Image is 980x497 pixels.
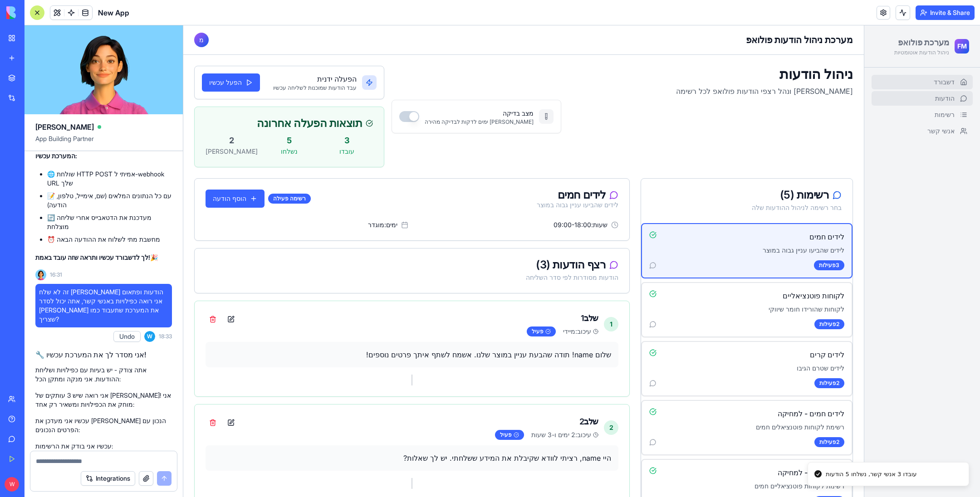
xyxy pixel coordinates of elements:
div: פעיל [312,404,341,414]
div: עיכוב: 2 ימים ו-3 שעות [348,405,415,414]
label: מצב בדיקה [319,84,350,92]
button: Invite & Share [916,5,975,20]
strong: לך לדשבורד עכשיו ותראה שזה עובד באמת! [35,253,150,261]
span: 16:31 [50,271,62,278]
div: עובדו 3 אנשי קשר, נשלחו 5 הודעות [642,444,733,453]
h3: לידים חמים - למחיקה [594,442,661,453]
span: W [144,331,155,342]
h3: לקוחות פוטנציאליים [599,265,661,276]
p: לידים שטרם הגיבו [466,338,661,347]
div: 3 פעילות [631,235,661,245]
span: ימים: מוגדר [185,195,214,204]
h3: לידים קרים [627,324,661,335]
h3: לידים חמים [626,206,661,217]
button: Undo [113,331,141,342]
li: 🔄 מעדכנת את הדטאבייס אחרי שליחה מוצלחת [47,213,172,231]
span: W [5,477,19,492]
p: [PERSON_NAME] ימים לדקות לבדיקה מהירה [241,93,350,100]
div: 2 [22,109,74,122]
p: לקוחות שהורידו חומר שיווקי [466,279,661,288]
div: רשימה פעילה [85,168,127,178]
h1: ניהול הודעות [493,40,670,57]
button: Integrations [81,471,135,486]
div: לידים חמים [353,164,435,175]
p: אתה צודק - יש בעיות עם כפילויות ושליחת ההודעות. אני מנקה ומתקן הכל: [35,365,172,384]
p: עכשיו אני בודק את הרשימות: [35,442,172,451]
span: אנשי קשר [744,101,771,110]
div: 2 פעילות [631,294,661,304]
div: נשלחו [80,122,132,131]
p: רשימת לקוחות פוטנציאלים חמים [466,397,661,406]
span: הודעות [752,68,771,78]
p: רשימת לקוחות פוטנציאליים חמים [466,456,661,465]
button: הפעל עכשיו [19,48,77,66]
span: FM [774,16,784,25]
li: ⏰ מחשבת מתי לשלוח את ההודעה הבאה [47,235,172,244]
a: רשימות [688,82,789,97]
span: מ [16,10,20,19]
div: רצף הודעות ( 3 ) [22,234,435,245]
a: אנשי קשר [688,98,789,113]
div: 2 פעילות [631,412,661,422]
div: עובדו [137,122,190,131]
h2: 🔧 אני מסדר לך את המערכת עכשיו! [35,349,172,360]
h1: מערכת פולואפ [711,11,766,24]
p: 🎉 [35,253,172,262]
div: פעיל [343,301,372,311]
h3: לידים חמים - למחיקה [594,383,661,394]
span: New App [98,7,129,18]
img: Ella_00000_wcx2te.png [35,269,46,280]
div: 2 [421,395,435,409]
a: דשבורד [688,49,789,64]
div: תוצאות הפעלה אחרונה [22,93,190,103]
div: [PERSON_NAME] [22,122,74,131]
p: אני רואה שיש 3 עותקים של [PERSON_NAME]! אני מוחק את הכפילויות ומשאיר רק אחד: [35,391,172,409]
div: שלב 1 [343,287,415,299]
li: 📝 עם כל הנתונים המלאים (שם, אימייל, טלפון, הודעה) [47,191,172,210]
span: שעות: 09:00-18:00 [370,195,424,204]
p: ניהול הודעות אוטומטיות [711,24,766,31]
div: הודעות מסודרות לפי סדר השליחה [22,248,435,257]
h2: מערכת ניהול הודעות פולואפ [563,8,670,21]
div: 3 [137,109,190,122]
p: לידים שהביעו עניין גבוה במוצר [466,220,661,229]
p: עכשיו אני מעדכן את [PERSON_NAME] הנכון עם הפרטים הנכונים: [35,416,172,434]
span: [PERSON_NAME] [35,122,94,132]
span: 18:33 [159,333,172,340]
p: היי name, רציתי לוודא שקיבלת את המידע ששלחתי. יש לך שאלות? [29,427,428,438]
div: 1 [421,292,435,306]
p: שלום name! תודה שהבעת עניין במוצר שלנו. אשמח לשתף איתך פרטים נוספים! [29,324,428,335]
li: 🌐 שולחת HTTP POST אמיתי ל-webhook URL שלך [47,170,172,188]
div: בחר רשימה לניהול ההודעות שלה [469,178,658,187]
div: שלב 2 [312,390,415,403]
div: 2 פעילות [631,471,661,481]
div: 5 [80,109,132,122]
div: 2 פעילות [631,353,661,363]
p: עבד הודעות שמוכנות לשליחה עכשיו [90,59,173,66]
div: עיכוב: מיידי [380,302,415,311]
span: App Building Partner [35,134,172,151]
span: זה לא שלח [PERSON_NAME] הודעות ופתאום אני רואה כפילויות באנשי קשר, אתה יכול לסדר [PERSON_NAME] את... [39,287,168,324]
span: דשבורד [750,52,771,61]
div: לידים שהביעו עניין גבוה במוצר [353,175,435,184]
strong: המערכת עכשיו: [35,152,77,160]
div: רשימות ( 5 ) [469,164,658,175]
a: הודעות [688,66,789,80]
span: רשימות [751,85,771,94]
h3: הפעלה ידנית [90,48,173,59]
p: [PERSON_NAME] ונהל רצפי הודעות פולואפ לכל רשימה [493,60,670,71]
img: logo [6,6,63,19]
button: הוסף הודעה [22,164,81,182]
